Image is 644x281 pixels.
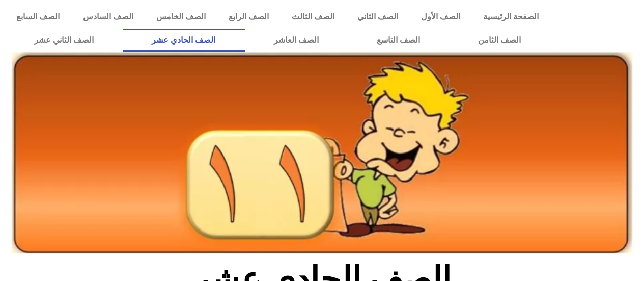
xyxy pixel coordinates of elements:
[5,5,71,29] a: الصف السابع
[449,29,550,52] a: الصف الثامن
[123,29,244,52] a: الصف الحادي عشر
[280,5,346,29] a: الصف الثالث
[471,5,550,29] a: الصفحة الرئيسية
[245,29,348,52] a: الصف العاشر
[346,5,409,29] a: الصف الثاني
[217,5,280,29] a: الصف الرابع
[145,5,217,29] a: الصف الخامس
[348,29,449,52] a: الصف التاسع
[71,5,145,29] a: الصف السادس
[5,29,123,52] a: الصف الثاني عشر
[409,5,471,29] a: الصف الأول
